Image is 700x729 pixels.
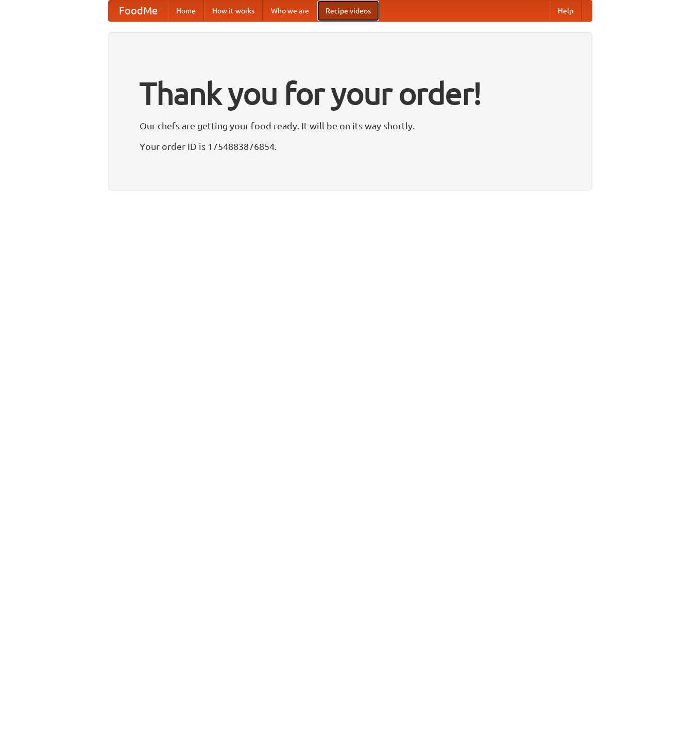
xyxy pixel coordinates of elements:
[140,139,561,154] p: Your order ID is 1754883876854.
[550,1,582,21] a: Help
[168,1,204,21] a: Home
[317,1,379,21] a: Recipe videos
[140,118,561,133] p: Our chefs are getting your food ready. It will be on its way shortly.
[109,1,168,21] a: FoodMe
[204,1,263,21] a: How it works
[263,1,317,21] a: Who we are
[140,69,561,118] h1: Thank you for your order!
